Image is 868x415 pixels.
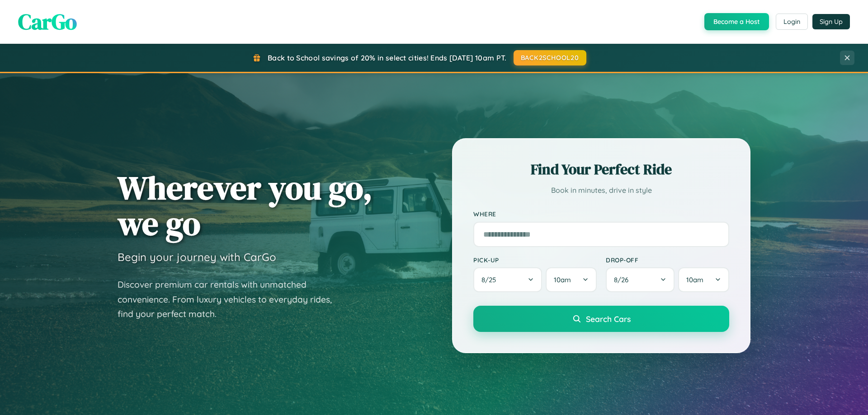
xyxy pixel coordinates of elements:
h3: Begin your journey with CarGo [118,250,276,264]
h2: Find Your Perfect Ride [473,159,729,179]
label: Pick-up [473,256,597,264]
button: Search Cars [473,306,729,332]
p: Book in minutes, drive in style [473,184,729,197]
span: 8 / 26 [614,275,633,284]
button: Sign Up [812,14,850,29]
button: Become a Host [704,13,769,30]
p: Discover premium car rentals with unmatched convenience. From luxury vehicles to everyday rides, ... [118,277,344,322]
label: Drop-off [606,256,729,264]
button: 8/25 [473,267,542,292]
span: 8 / 25 [481,275,500,284]
span: Search Cars [586,314,631,324]
span: 10am [554,275,571,284]
button: 10am [546,267,597,292]
label: Where [473,210,729,218]
h1: Wherever you go, we go [118,170,373,241]
button: 10am [678,267,729,292]
span: Back to School savings of 20% in select cities! Ends [DATE] 10am PT. [268,53,506,62]
button: Login [776,14,808,30]
span: CarGo [18,7,77,37]
button: BACK2SCHOOL20 [514,50,586,65]
button: 8/26 [606,267,675,292]
span: 10am [686,275,703,284]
